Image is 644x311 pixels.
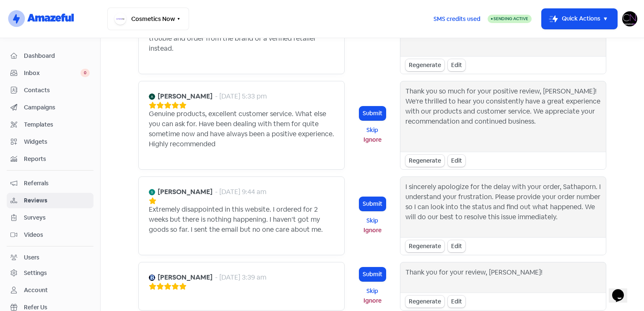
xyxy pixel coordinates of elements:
[215,91,267,101] div: - [DATE] 5:33 pm
[24,253,39,262] div: Users
[405,240,444,252] div: Regenerate
[359,106,386,120] button: Submit
[359,267,386,281] button: Submit
[359,296,386,306] button: Ignore
[24,286,48,295] div: Account
[493,16,528,21] span: Sending Active
[24,213,90,222] span: Surveys
[359,197,386,211] button: Submit
[359,125,386,135] button: Skip
[215,187,266,197] div: - [DATE] 9:44 am
[7,151,93,167] a: Reports
[24,69,80,78] span: Inbox
[359,135,386,145] button: Ignore
[24,269,47,277] div: Settings
[24,179,90,188] span: Referrals
[7,83,93,98] a: Contacts
[158,272,213,282] b: [PERSON_NAME]
[107,8,189,30] button: Cosmetics Now
[448,240,465,252] div: Edit
[405,295,444,308] div: Regenerate
[149,275,155,281] img: Avatar
[7,250,93,265] a: Users
[7,176,93,191] a: Referrals
[24,155,90,163] span: Reports
[24,231,90,239] span: Videos
[359,286,386,296] button: Skip
[488,14,532,24] a: Sending Active
[80,69,90,77] span: 0
[426,14,488,23] a: SMS credits used
[609,277,636,303] iframe: chat widget
[7,210,93,225] a: Surveys
[149,109,334,149] div: Genuine products, excellent customer service. What else you can ask for. Have been dealing with t...
[24,196,90,205] span: Reviews
[7,193,93,208] a: Reviews
[24,120,90,129] span: Templates
[448,155,465,167] div: Edit
[7,65,93,81] a: Inbox 0
[405,86,601,147] div: Thank you so much for your positive review, [PERSON_NAME]! We're thrilled to hear you consistentl...
[24,86,90,95] span: Contacts
[7,265,93,281] a: Settings
[7,100,93,115] a: Campaigns
[7,48,93,64] a: Dashboard
[405,182,601,232] div: I sincerely apologize for the delay with your order, Sathaporn. I understand your frustration. Pl...
[542,9,617,29] button: Quick Actions
[448,295,465,308] div: Edit
[359,225,386,235] button: Ignore
[158,91,213,101] b: [PERSON_NAME]
[7,117,93,132] a: Templates
[24,137,90,146] span: Widgets
[448,59,465,71] div: Edit
[149,205,334,235] div: Extremely disappointed in this website. I ordered for 2 weeks but there is nothing happening. I h...
[149,93,155,100] img: Avatar
[215,272,266,282] div: - [DATE] 3:39 am
[622,11,637,26] img: User
[405,59,444,71] div: Regenerate
[405,267,543,288] div: Thank you for your review, [PERSON_NAME]!
[359,216,386,225] button: Skip
[7,134,93,150] a: Widgets
[149,189,155,195] img: Avatar
[158,187,213,197] b: [PERSON_NAME]
[24,103,90,112] span: Campaigns
[7,282,93,298] a: Account
[405,155,444,167] div: Regenerate
[434,15,480,23] span: SMS credits used
[24,52,90,60] span: Dashboard
[7,227,93,243] a: Videos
